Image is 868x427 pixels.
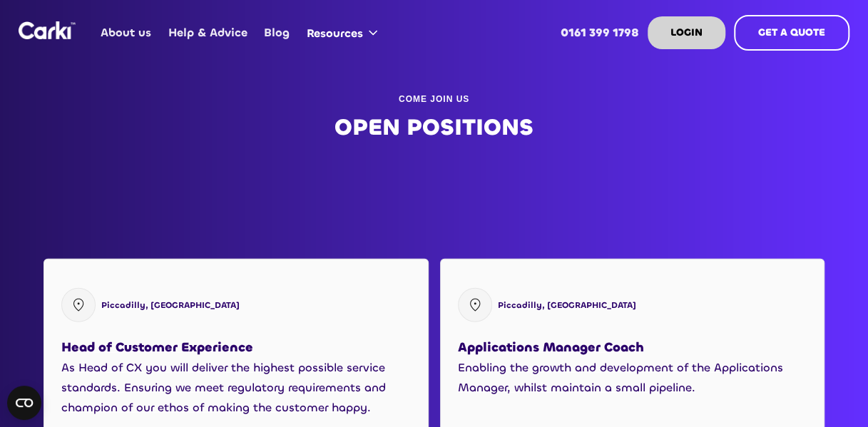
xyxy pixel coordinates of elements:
[256,5,298,61] a: Blog
[734,15,849,51] a: GET A QUOTE
[307,26,363,41] div: Resources
[553,5,648,61] a: 0161 399 1798
[561,25,639,40] strong: 0161 399 1798
[335,115,533,140] h2: OPEN POSITIONS
[458,336,644,358] h3: Applications Manager Coach
[160,5,255,61] a: Help & Advice
[19,21,76,39] img: Logo
[7,386,41,420] button: Open CMP widget
[758,26,825,39] strong: GET A QUOTE
[93,5,160,61] a: About us
[670,26,703,39] strong: LOGIN
[399,92,469,106] div: COME JOIN US
[101,298,240,312] div: Piccadilly, [GEOGRAPHIC_DATA]
[458,358,807,398] p: Enabling the growth and development of the Applications Manager, whilst maintain a small pipeline.
[648,16,725,49] a: LOGIN
[61,336,253,358] h3: Head of Customer Experience
[298,6,392,60] div: Resources
[19,21,76,39] a: home
[498,298,636,312] div: Piccadilly, [GEOGRAPHIC_DATA]
[61,358,411,418] p: As Head of CX you will deliver the highest possible service standards. Ensuring we meet regulator...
